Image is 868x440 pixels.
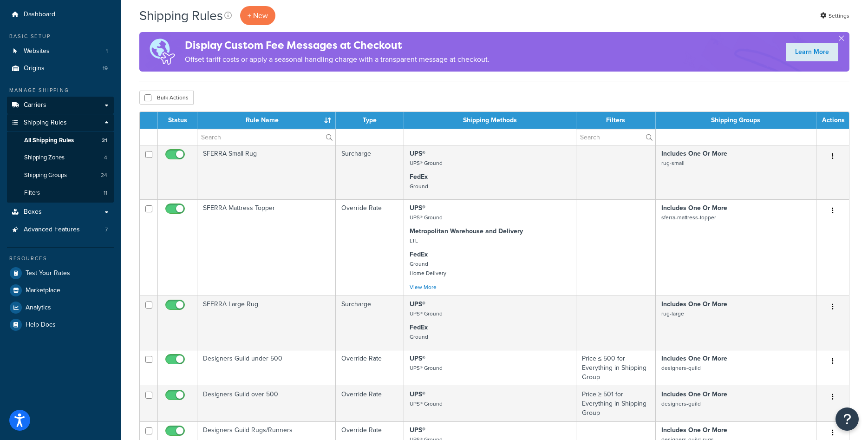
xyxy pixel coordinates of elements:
[105,226,108,234] span: 7
[7,43,114,60] a: Websites 1
[410,226,523,236] strong: Metropolitan Warehouse and Delivery
[103,65,108,72] span: 19
[7,60,114,77] a: Origins 19
[7,6,114,23] a: Dashboard
[139,91,194,105] button: Bulk Actions
[104,154,107,162] span: 4
[24,208,42,216] span: Boxes
[7,221,114,238] a: Advanced Features 7
[410,250,428,259] strong: FedEx
[7,114,114,131] a: Shipping Rules
[7,132,114,149] a: All Shipping Rules 21
[197,145,336,199] td: SFERRA Small Rug
[410,309,443,318] small: UPS® Ground
[336,350,404,386] td: Override Rate
[104,189,107,197] span: 11
[158,112,197,129] th: Status
[26,321,56,329] span: Help Docs
[410,182,428,190] small: Ground
[26,287,60,295] span: Marketplace
[106,47,108,55] span: 1
[661,159,685,167] small: rug-small
[7,184,114,202] a: Filters 11
[410,283,437,291] a: View More
[7,60,114,77] li: Origins
[576,112,656,129] th: Filters
[404,112,576,129] th: Shipping Methods
[786,43,838,61] a: Learn More
[139,32,185,72] img: duties-banner-06bc72dcb5fe05cb3f9472aba00be2ae8eb53ab6f0d8bb03d382ba314ac3c341.png
[7,97,114,114] a: Carriers
[410,203,425,213] strong: UPS®
[7,33,114,40] div: Basic Setup
[24,154,65,162] span: Shipping Zones
[139,7,223,25] h1: Shipping Rules
[7,316,114,333] a: Help Docs
[336,199,404,296] td: Override Rate
[26,269,70,277] span: Test Your Rates
[410,333,428,341] small: Ground
[197,112,336,129] th: Rule Name : activate to sort column ascending
[661,354,727,363] strong: Includes One Or More
[7,255,114,263] div: Resources
[661,389,727,399] strong: Includes One Or More
[835,407,859,431] button: Open Resource Center
[24,47,50,55] span: Websites
[197,129,335,145] input: Search
[197,296,336,350] td: SFERRA Large Rug
[197,350,336,386] td: Designers Guild under 500
[410,354,425,363] strong: UPS®
[661,299,727,309] strong: Includes One Or More
[102,137,107,144] span: 21
[24,171,67,179] span: Shipping Groups
[661,425,727,435] strong: Includes One Or More
[7,299,114,316] a: Analytics
[336,386,404,421] td: Override Rate
[410,260,446,277] small: Ground Home Delivery
[240,6,275,25] p: + New
[410,400,443,408] small: UPS® Ground
[661,309,684,318] small: rug-large
[7,204,114,221] a: Boxes
[24,65,45,72] span: Origins
[410,236,418,245] small: LTL
[576,386,656,421] td: Price ≥ 501 for Everything in Shipping Group
[101,171,107,179] span: 24
[7,149,114,166] li: Shipping Zones
[410,389,425,399] strong: UPS®
[410,299,425,309] strong: UPS®
[7,265,114,282] a: Test Your Rates
[661,203,727,213] strong: Includes One Or More
[410,322,428,332] strong: FedEx
[410,213,443,222] small: UPS® Ground
[410,172,428,182] strong: FedEx
[410,425,425,435] strong: UPS®
[410,159,443,167] small: UPS® Ground
[656,112,816,129] th: Shipping Groups
[24,137,74,144] span: All Shipping Rules
[7,167,114,184] li: Shipping Groups
[7,184,114,202] li: Filters
[7,149,114,166] a: Shipping Zones 4
[410,364,443,372] small: UPS® Ground
[661,213,716,222] small: sferra-mattress-topper
[197,199,336,296] td: SFERRA Mattress Topper
[661,149,727,158] strong: Includes One Or More
[185,38,489,53] h4: Display Custom Fee Messages at Checkout
[7,86,114,94] div: Manage Shipping
[24,11,55,19] span: Dashboard
[197,386,336,421] td: Designers Guild over 500
[185,53,489,66] p: Offset tariff costs or apply a seasonal handling charge with a transparent message at checkout.
[24,101,46,109] span: Carriers
[7,282,114,299] a: Marketplace
[336,145,404,199] td: Surcharge
[7,221,114,238] li: Advanced Features
[24,119,67,127] span: Shipping Rules
[661,364,701,372] small: designers-guild
[7,114,114,203] li: Shipping Rules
